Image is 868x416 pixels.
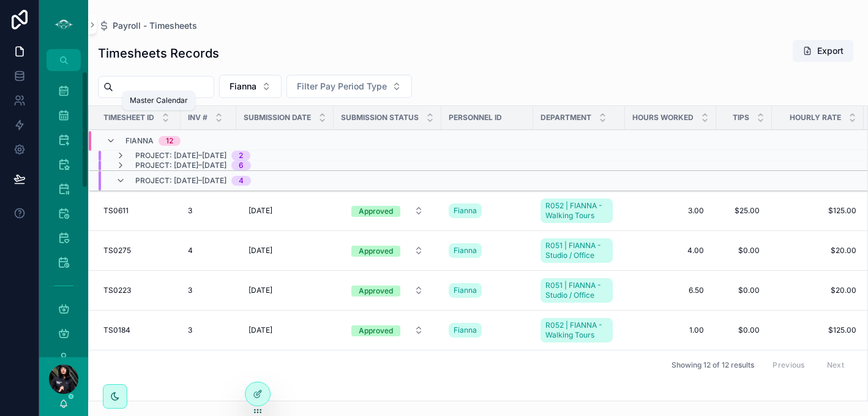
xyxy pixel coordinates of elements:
span: Fianna [454,286,477,295]
span: Showing 12 of 12 results [672,360,754,370]
a: 3 [188,206,229,216]
span: R051 | FIANNA - Studio / Office [545,241,608,260]
a: $20.00 [779,246,856,255]
span: Timesheet ID [103,113,154,123]
span: R052 | FIANNA - Walking Tours [545,320,608,340]
a: Fianna [449,203,482,218]
span: TS0184 [103,325,130,335]
span: [DATE] [249,246,272,255]
span: $0.00 [728,325,760,335]
a: Fianna [449,243,482,258]
a: [DATE] [244,281,326,300]
span: Hours Worked [632,113,694,123]
a: $0.00 [724,241,765,260]
div: scrollable content [39,71,88,357]
a: 3.00 [632,201,709,221]
span: Project: [DATE]–[DATE] [135,151,226,161]
span: 6.50 [637,286,704,295]
a: R052 | FIANNA - Walking Tours [541,199,613,223]
span: 4.00 [637,246,704,255]
a: Fianna [449,241,526,260]
span: Project: [DATE]–[DATE] [135,161,226,170]
a: Fianna [449,201,526,221]
span: $25.00 [728,206,760,216]
a: $20.00 [779,286,856,295]
h1: Timesheets Records [98,45,219,62]
span: $0.00 [728,286,760,295]
div: Master Calendar [130,96,188,105]
button: Select Button [342,319,433,341]
div: 2 [239,151,243,161]
a: 4 [188,246,229,255]
a: 6.50 [632,281,709,300]
a: $25.00 [724,201,765,221]
span: $125.00 [779,325,856,335]
span: 3 [188,325,192,335]
a: R051 | FIANNA - Studio / Office [541,278,613,303]
span: TS0275 [103,246,131,255]
button: Select Button [342,240,433,262]
a: TS0275 [103,246,173,255]
span: [DATE] [249,286,272,295]
img: App logo [54,15,73,34]
span: TS0611 [103,206,129,216]
span: Fianna [454,325,477,335]
div: Approved [359,246,393,257]
div: Approved [359,286,393,297]
a: 4.00 [632,241,709,260]
a: 1.00 [632,320,709,340]
span: [DATE] [249,325,272,335]
div: 4 [239,176,244,186]
a: Fianna [449,323,482,338]
span: Payroll - Timesheets [113,20,197,32]
span: Fianna [454,206,477,216]
div: 12 [166,136,173,146]
a: Select Button [341,319,434,342]
a: Select Button [341,239,434,262]
span: Hourly Rate [790,113,841,123]
span: 1.00 [637,325,704,335]
a: Select Button [341,199,434,222]
a: Payroll - Timesheets [98,20,197,32]
span: 3.00 [637,206,704,216]
span: R052 | FIANNA - Walking Tours [545,201,608,221]
span: Tips [733,113,749,123]
a: R051 | FIANNA - Studio / Office [541,236,618,265]
div: Approved [359,325,393,336]
a: Fianna [449,283,482,298]
button: Select Button [219,75,282,98]
span: Submission Date [244,113,311,123]
span: Fianna [454,246,477,255]
a: [DATE] [244,320,326,340]
a: R052 | FIANNA - Walking Tours [541,316,618,345]
div: 6 [239,161,244,170]
div: Approved [359,206,393,217]
button: Select Button [342,279,433,301]
span: Submission Status [341,113,419,123]
a: 3 [188,325,229,335]
button: Select Button [286,75,412,98]
span: 3 [188,286,192,295]
a: [DATE] [244,241,326,260]
a: R051 | FIANNA - Studio / Office [541,276,618,305]
span: [DATE] [249,206,272,216]
span: INV # [188,113,208,123]
span: 3 [188,206,192,216]
a: Fianna [449,281,526,300]
a: TS0611 [103,206,173,216]
span: R051 | FIANNA - Studio / Office [545,281,608,300]
a: $0.00 [724,281,765,300]
a: $0.00 [724,320,765,340]
span: Personnel ID [449,113,502,123]
a: [DATE] [244,201,326,221]
a: Fianna [449,320,526,340]
a: $125.00 [779,206,856,216]
a: TS0184 [103,325,173,335]
span: Filter Pay Period Type [297,80,387,93]
a: R051 | FIANNA - Studio / Office [541,238,613,263]
span: $0.00 [728,246,760,255]
button: Export [793,40,853,62]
